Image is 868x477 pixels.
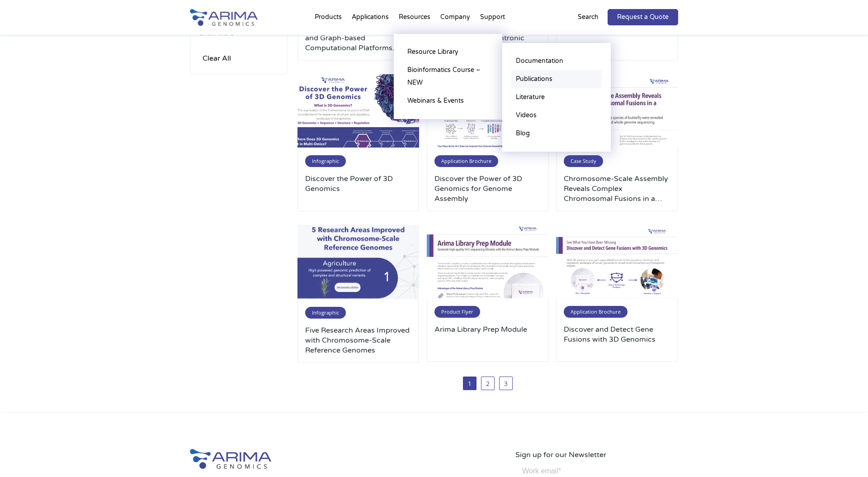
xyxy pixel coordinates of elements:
[564,306,627,318] span: Application Brochure
[403,43,493,61] a: Resource Library
[511,88,602,106] a: Literature
[511,70,602,88] a: Publications
[564,155,603,167] span: Case Study
[305,174,412,204] a: Discover the Power of 3D Genomics
[403,92,493,110] a: Webinars & Events
[403,61,493,92] a: Bioinformatics Course – NEW
[434,155,498,167] span: Application Brochure
[564,174,670,204] a: Chromosome-Scale Assembly Reveals Complex Chromosomal Fusions in a Fritillary Genome
[511,106,602,124] a: Videos
[608,9,678,25] a: Request a Quote
[556,74,678,148] img: Image_Case-Study-Chromosome-Scale-Assembly-Reveals-Complex-Chromosomal-Fusions-in-a-Fritillary-Ge...
[305,155,346,167] span: Infographic
[515,449,678,461] p: Sign up for our Newsletter
[297,74,420,148] img: Image_Discover-the-Power-of-3D-Genomics-500x300.jpg
[305,325,412,355] a: Five Research Areas Improved with Chromosome-Scale Reference Genomes
[556,225,678,298] img: Application-Brochure-Discover-and-Detect-Gene-Fusions-with-3D-Genomics_Page_1-500x300.png
[305,307,346,319] span: Infographic
[463,377,476,390] span: 1
[578,11,599,23] p: Search
[427,225,549,298] img: Product-Flyer-Arima-Library-Prep-Module-500x300.png
[434,324,541,354] a: Arima Library Prep Module
[564,324,670,354] a: Discover and Detect Gene Fusions with 3D Genomics
[481,377,495,390] a: 2
[200,29,234,37] span: Show More
[511,52,602,70] a: Documentation
[190,9,258,26] img: Arima-Genomics-logo
[305,23,412,53] a: High-resolution Sequencing and Graph-based Computational Platforms Enable Routine [MEDICAL_DATA] ...
[564,23,670,53] a: Hi-C for Genome Assembly
[190,449,271,469] img: Arima-Genomics-logo
[499,377,513,390] a: 3
[434,306,480,318] span: Product Flyer
[297,225,420,299] img: Infographic-Five-Research-Areas-Improved-with-Chromosome-Scale-Reference-Genomes-3.png
[511,124,602,143] a: Blog
[434,174,541,204] a: Discover the Power of 3D Genomics for Genome Assembly
[200,52,234,65] input: Clear All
